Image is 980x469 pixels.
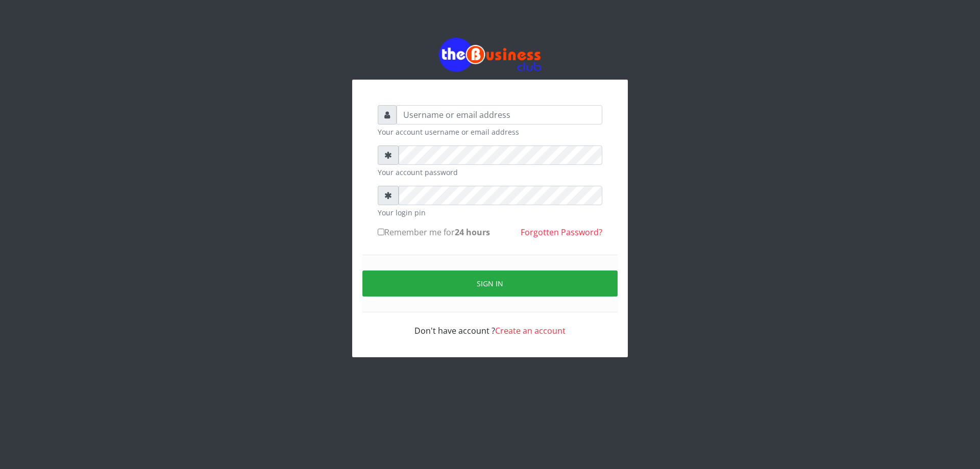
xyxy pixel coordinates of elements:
[378,229,384,235] input: Remember me for24 hours
[521,227,602,238] a: Forgotten Password?
[378,207,602,218] small: Your login pin
[397,105,602,125] input: Username or email address
[362,270,618,297] button: Sign in
[378,127,602,137] small: Your account username or email address
[455,227,490,238] b: 24 hours
[378,312,602,337] div: Don't have account ?
[378,167,602,178] small: Your account password
[495,325,566,336] a: Create an account
[378,226,490,238] label: Remember me for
